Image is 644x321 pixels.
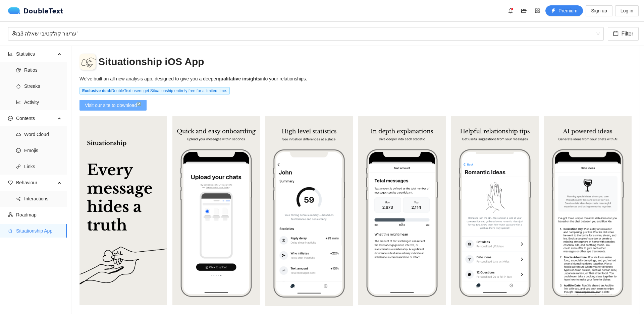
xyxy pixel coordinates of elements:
[16,224,62,238] span: Situationship App
[621,29,633,38] span: Filter
[505,8,516,13] span: bell
[12,27,594,40] div: ערעור קולקטיבי שאלה 3ב'
[24,192,62,205] span: Interactions
[24,128,62,141] span: Word Cloud
[8,7,63,14] a: logoDoubleText
[24,144,62,157] span: Emojis
[16,176,56,189] span: Behaviour
[218,76,260,81] b: qualitative insights
[79,87,230,94] span: DoubleText users get Situationship entirely free for a limited time.
[558,7,577,14] span: Premium
[24,79,62,93] span: Streaks
[519,5,529,16] button: folder-open
[8,7,63,14] div: DoubleText
[621,7,633,14] span: Log in
[505,5,516,16] button: bell
[16,164,21,169] span: link
[613,31,619,37] span: calendar
[79,54,96,70] img: logo
[16,196,21,201] span: share-alt
[16,68,21,72] span: pie-chart
[591,7,607,14] span: Sign up
[8,180,13,185] span: heart
[137,102,141,106] sup: ↗
[532,5,543,16] button: appstore
[12,27,600,40] span: ערעור קולקטיבי שאלה 3ב'
[24,160,62,173] span: Links
[8,7,23,14] img: logo
[586,5,612,16] button: Sign up
[16,112,56,125] span: Contents
[24,63,62,77] span: Ratios
[545,5,583,16] button: thunderboltPremium
[8,229,13,233] span: apple
[16,148,21,153] span: smile
[82,88,111,93] b: Exclusive deal:
[615,5,639,16] button: Log in
[16,208,62,221] span: Roadmap
[8,212,13,217] span: apartment
[608,27,639,41] button: calendarFilter
[98,56,204,67] h2: Situationship iOS App
[16,84,21,88] span: fire
[8,116,13,121] span: message
[16,100,21,105] span: line-chart
[519,8,529,13] span: folder-open
[79,75,307,82] div: We've built an all new analysis app, designed to give you a deeper into your relationships.
[16,132,21,137] span: cloud
[24,95,62,109] span: Activity
[85,102,137,109] span: Visit our site to download
[8,52,13,56] span: bar-chart
[79,100,147,111] button: Visit our site to download↗
[551,8,556,14] span: thunderbolt
[16,47,56,61] span: Statistics
[12,31,17,36] span: team
[532,8,542,13] span: appstore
